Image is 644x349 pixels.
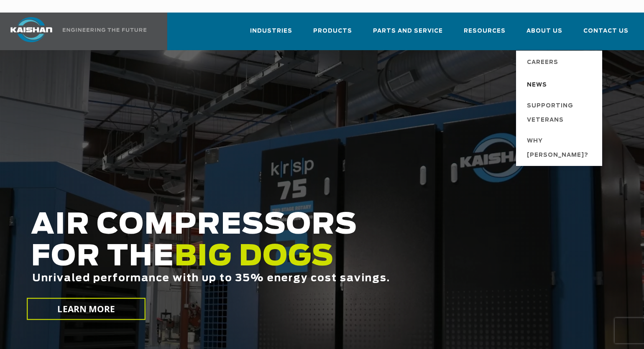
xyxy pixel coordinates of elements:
span: Supporting Veterans [527,99,594,127]
a: Resources [464,20,506,48]
a: LEARN MORE [27,298,146,320]
span: Contact Us [583,26,629,36]
span: Careers [527,56,558,70]
span: Resources [464,26,506,36]
a: News [519,73,602,96]
a: Careers [519,51,602,73]
a: Contact Us [583,20,629,48]
span: About Us [526,26,562,36]
img: Engineering the future [63,28,146,32]
span: Why [PERSON_NAME]? [527,134,594,163]
span: News [527,78,547,92]
span: BIG DOGS [174,243,334,271]
a: Products [313,20,352,48]
span: Industries [250,26,292,36]
span: Products [313,26,352,36]
span: LEARN MORE [57,303,115,315]
span: Parts and Service [373,26,443,36]
a: Why [PERSON_NAME]? [519,131,602,166]
a: Supporting Veterans [519,96,602,131]
h2: AIR COMPRESSORS FOR THE [31,209,515,310]
a: Industries [250,20,292,48]
a: About Us [526,20,562,48]
span: Unrivaled performance with up to 35% energy cost savings. [32,273,390,283]
a: Parts and Service [373,20,443,48]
